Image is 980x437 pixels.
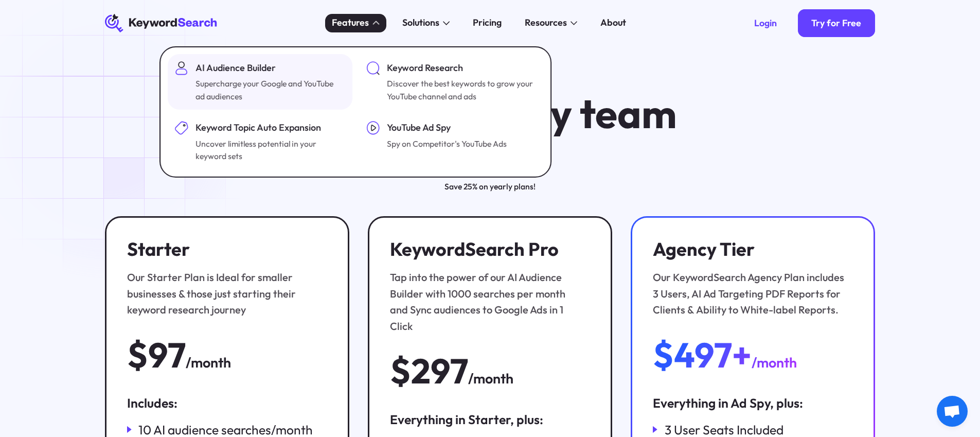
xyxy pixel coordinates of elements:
[359,114,544,170] a: YouTube Ad SpySpy on Competitor's YouTube Ads
[594,14,633,32] a: About
[390,411,590,428] div: Everything in Starter, plus:
[195,77,343,102] div: Supercharge your Google and YouTube ad audiences
[752,352,797,374] div: /month
[468,368,513,390] div: /month
[653,238,847,260] h3: Agency Tier
[127,269,321,318] div: Our Starter Plan is Ideal for smaller businesses & those just starting their keyword research jou...
[195,137,343,163] div: Uncover limitless potential in your keyword sets
[466,14,509,32] a: Pricing
[387,77,534,102] div: Discover the best keywords to grow your YouTube channel and ads
[127,394,327,412] div: Includes:
[653,269,847,318] div: Our KeywordSearch Agency Plan includes 3 Users, AI Ad Targeting PDF Reports for Clients & Ability...
[798,9,876,37] a: Try for Free
[359,54,544,110] a: Keyword ResearchDiscover the best keywords to grow your YouTube channel and ads
[332,16,369,30] div: Features
[653,337,752,373] div: $497+
[168,114,352,170] a: Keyword Topic Auto ExpansionUncover limitless potential in your keyword sets
[387,137,507,150] div: Spy on Competitor's YouTube Ads
[600,16,626,30] div: About
[740,9,791,37] a: Login
[473,16,502,30] div: Pricing
[168,54,352,110] a: AI Audience BuilderSupercharge your Google and YouTube ad audiences
[525,16,567,30] div: Resources
[127,337,186,373] div: $97
[390,238,584,260] h3: KeywordSearch Pro
[469,88,677,138] span: every team
[195,121,343,135] div: Keyword Topic Auto Expansion
[402,16,439,30] div: Solutions
[811,18,861,29] div: Try for Free
[390,353,468,389] div: $297
[160,46,552,178] nav: Features
[387,61,534,75] div: Keyword Research
[390,269,584,334] div: Tap into the power of our AI Audience Builder with 1000 searches per month and Sync audiences to ...
[444,180,536,193] div: Save 25% on yearly plans!
[653,394,853,412] div: Everything in Ad Spy, plus:
[387,121,507,135] div: YouTube Ad Spy
[754,18,777,29] div: Login
[186,352,231,374] div: /month
[195,61,343,75] div: AI Audience Builder
[937,396,968,427] div: Bate-papo aberto
[127,238,321,260] h3: Starter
